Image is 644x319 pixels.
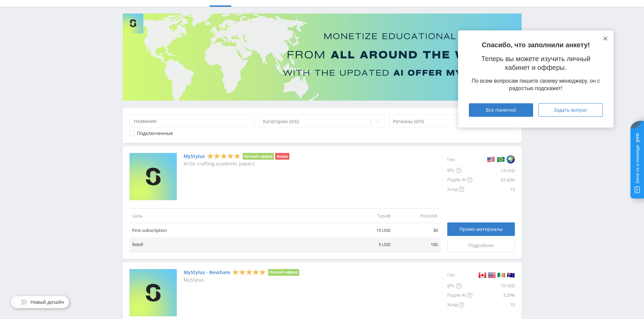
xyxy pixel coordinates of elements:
[469,54,603,72] p: Теперь вы можете изучить личный кабинет и офферы.
[447,281,472,291] div: EPL
[129,114,255,128] input: Название
[184,277,300,283] p: MyStylus
[472,166,515,175] div: 13 USD
[447,222,515,236] a: Промо-материалы
[207,153,241,160] div: 5 Stars
[447,269,472,281] div: Гео
[268,269,300,276] li: Лучший оффер
[393,223,440,238] td: 30
[472,300,515,310] div: 10
[469,41,603,49] p: Спасибо, что заполнили анкету!
[184,270,230,275] a: MyStylus - Revshare
[447,175,472,185] div: Подтв. %
[447,185,472,194] div: Холд
[447,291,472,300] div: Подтв. %
[346,223,393,238] td: 15 USD
[232,268,266,275] div: 5 Stars
[447,239,515,252] a: Подробнее
[129,237,346,252] td: Rebill
[243,153,274,160] li: Лучший оффер
[447,300,472,310] div: Холд
[472,291,515,300] div: 3.29%
[275,153,289,160] li: Акция
[486,107,516,113] span: Все понятно!
[472,281,515,291] div: 10 USD
[472,175,515,185] div: 97.43%
[393,237,440,252] td: 180
[184,154,205,159] a: MyStylus
[472,185,515,194] div: 10
[137,131,173,136] div: Подключенные
[129,153,177,200] img: MyStylus
[469,77,603,92] div: По всем вопросам пишите своему менеджеру, он с радостью подскажет!
[184,161,289,166] p: AI for crafting academic papers
[393,208,440,223] td: Postclick
[459,227,503,232] span: Промо-материалы
[30,299,64,305] span: Новый дизайн
[554,107,588,113] span: Задать вопрос
[469,103,533,117] button: Все понятно!
[346,237,393,252] td: 5 USD
[129,269,177,316] img: MyStylus - Revshare
[129,208,346,223] td: Цель
[468,243,494,248] span: Подробнее
[346,208,393,223] td: Тариф
[447,166,472,175] div: EPL
[123,14,522,101] img: Banner
[539,103,603,117] button: Задать вопрос
[129,223,346,238] td: First subscription
[447,153,472,166] div: Гео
